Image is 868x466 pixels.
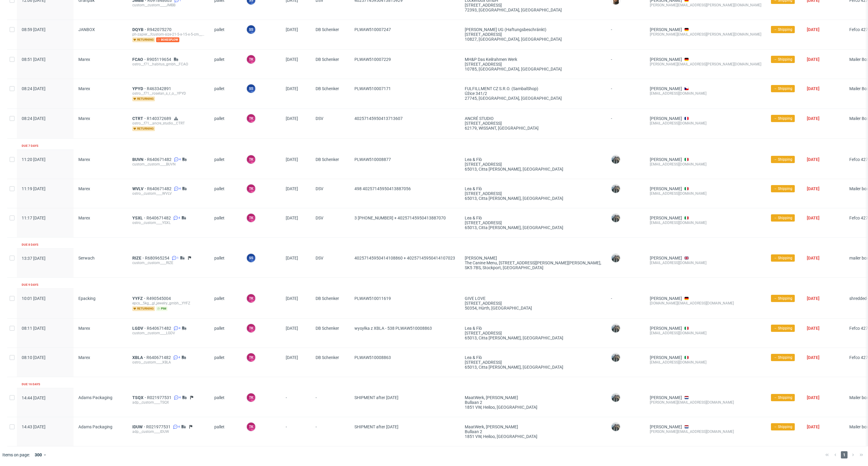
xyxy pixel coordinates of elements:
img: Zeniuk Magdalena [612,184,620,193]
span: LGDV [132,326,147,331]
span: pallet [214,355,237,370]
a: 4 [173,395,181,400]
span: DB Schenker [316,27,345,42]
span: RIZE [132,256,145,260]
span: [DATE] [807,256,819,260]
span: [DATE] [286,27,298,32]
img: Zeniuk Magdalena [612,393,620,402]
div: - [611,55,640,62]
div: Lea & Flò [465,216,601,220]
a: 1 [171,256,179,260]
span: DB Schenker [316,57,345,71]
span: [DATE] [286,57,298,62]
span: [DATE] [807,86,819,91]
div: [STREET_ADDRESS] [465,162,601,167]
span: 11:19 [DATE] [22,186,46,191]
span: [DATE] [286,355,298,360]
span: BUVN [132,157,147,162]
div: The Canine Menu, [STREET_ADDRESS][PERSON_NAME][PERSON_NAME], [465,260,601,265]
span: 4 [179,186,181,191]
a: [PERSON_NAME] [650,326,682,331]
a: YYFZ [132,296,146,301]
span: 4 [178,216,180,220]
span: DB Schenker [316,355,345,370]
span: → Shipping [773,215,792,221]
div: 10785, [GEOGRAPHIC_DATA] , [GEOGRAPHIC_DATA] [465,67,601,71]
figcaption: TK [247,114,255,123]
div: Due 9 days [22,282,38,287]
figcaption: TK [247,184,255,193]
div: [EMAIL_ADDRESS][DOMAIN_NAME] [650,260,761,265]
img: Zeniuk Magdalena [612,423,620,431]
div: - [611,84,640,91]
span: returning [132,96,155,101]
span: 4 [179,395,181,400]
div: GIVE LOVE [465,296,601,301]
a: R680965254 [145,256,171,260]
div: ostro__custom____WVLV [132,191,205,196]
span: PLWAW510007247 [354,27,391,32]
div: ostro__f71__habitus_gmbh__FCAO [132,62,205,67]
a: [PERSON_NAME] [650,157,682,162]
span: [DATE] [286,256,298,260]
a: R905119654 [147,57,172,62]
div: [PERSON_NAME] [465,256,601,260]
span: WVLV [132,186,147,191]
a: XBLA [132,355,146,360]
span: DB Schenker [316,157,345,172]
div: - [611,114,640,121]
span: [DATE] [286,86,298,91]
span: 4 [179,157,181,162]
div: 1851 VW, Heiloo , [GEOGRAPHIC_DATA] [465,405,601,410]
a: [PERSON_NAME] [650,256,682,260]
a: R640671482 [146,355,172,360]
div: Due 7 days [22,143,38,148]
div: FULFILLMENT CZ s.r.o. (SambalShop) [465,86,601,91]
span: PLWAW510011619 [354,296,391,301]
a: FCAO [132,57,147,62]
span: 4 [179,326,181,331]
span: [DATE] [286,116,298,121]
span: → Shipping [773,186,792,191]
div: ostro__f71__roselan_s_r_o__YPYD [132,91,205,96]
span: [DATE] [807,296,819,301]
span: R640671482 [147,186,173,191]
span: 11:17 [DATE] [22,216,46,220]
div: 65013, Citta [PERSON_NAME] , [GEOGRAPHIC_DATA] [465,167,601,172]
span: pallet [214,116,237,131]
span: Marex [78,326,90,331]
span: Marex [78,186,90,191]
span: R140372689 [147,116,172,121]
div: 50354, Hürth , [GEOGRAPHIC_DATA] [465,306,601,310]
figcaption: TK [247,55,255,64]
div: SK5 7BS, Stockport , [GEOGRAPHIC_DATA] [465,265,601,270]
div: [EMAIL_ADDRESS][DOMAIN_NAME] [650,121,761,126]
span: returning [132,306,155,311]
span: → Shipping [773,395,792,400]
div: [PERSON_NAME][EMAIL_ADDRESS][PERSON_NAME][DOMAIN_NAME] [650,32,761,37]
span: DQYB [132,27,147,32]
span: 08:24 [DATE] [22,86,46,91]
span: → Shipping [773,424,792,430]
span: R640671482 [147,326,172,331]
a: IDUW [132,424,146,429]
span: returning [132,37,155,42]
span: [DATE] [807,355,819,360]
span: [DATE] [286,157,298,162]
a: R640671482 [147,157,173,162]
div: MaatWerk, [PERSON_NAME] [465,395,601,400]
span: YSXL [132,216,146,220]
a: R942075270 [147,27,173,32]
figcaption: TK [247,393,255,402]
span: TSQX [132,395,147,400]
div: [STREET_ADDRESS] [465,32,601,37]
div: - [611,294,640,301]
span: Marex [78,57,90,62]
span: SHIPMENT after [DATE] [354,395,398,400]
img: Zeniuk Magdalena [612,155,620,164]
